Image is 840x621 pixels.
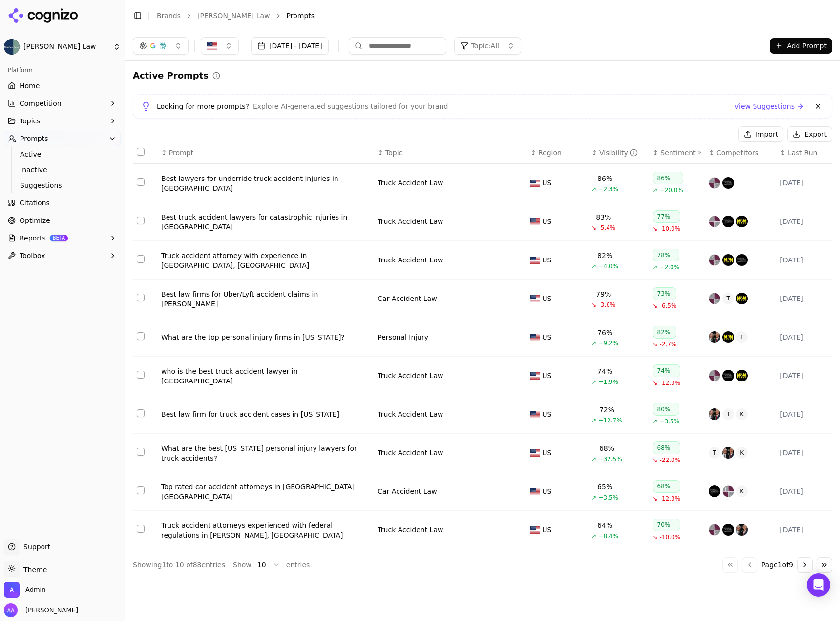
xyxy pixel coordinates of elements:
span: Prompt [169,148,193,158]
img: morgan & morgan [722,254,734,266]
img: morgan & morgan [736,216,748,227]
th: sentiment [649,142,705,164]
button: Topics [4,113,121,129]
th: Last Run [776,142,832,164]
span: T [709,447,720,459]
div: [DATE] [780,178,828,188]
span: +3.5% [660,418,680,425]
div: 74% [597,366,612,376]
span: US [542,525,551,535]
div: 74% [653,364,681,377]
img: Admin [4,582,20,598]
span: -5.4% [598,224,615,232]
button: Select row 4 [137,294,145,301]
span: US [542,217,551,226]
img: lenahan & dempsey [722,524,734,536]
span: ↗ [591,185,596,193]
img: US flag [530,372,540,380]
span: US [542,294,551,303]
span: US [542,255,551,265]
span: US [542,409,551,419]
span: Citations [20,198,50,208]
span: ↗ [653,418,658,425]
div: [DATE] [780,448,828,458]
div: 68% [599,443,614,453]
img: US flag [530,180,540,187]
span: Prompts [20,134,48,143]
span: +32.5% [598,455,622,463]
span: ↗ [591,378,596,386]
img: Munley Law [4,39,20,55]
div: ↕Visibility [591,148,645,158]
span: Prompts [287,11,315,20]
a: Top rated car accident attorneys in [GEOGRAPHIC_DATA] [GEOGRAPHIC_DATA] [161,482,370,501]
div: ↕Region [530,148,584,158]
div: 86% [597,174,612,183]
span: -12.3% [660,495,680,502]
a: Truck accident attorney with experience in [GEOGRAPHIC_DATA], [GEOGRAPHIC_DATA] [161,251,370,270]
span: ↗ [591,340,596,347]
span: Competition [20,99,62,108]
div: 72% [599,405,614,415]
span: Admin [25,585,45,594]
a: Suggestions [16,179,109,192]
a: Truck Accident Law [378,217,443,226]
span: Support [20,542,50,552]
span: ↘ [653,341,658,348]
div: [DATE] [780,255,828,265]
img: kline & specter [709,331,720,343]
span: ↘ [591,224,596,232]
div: [DATE] [780,409,828,419]
a: Truck Accident Law [378,409,443,419]
span: ↘ [653,456,658,464]
button: Competition [4,96,121,111]
button: Dismiss banner [812,100,824,112]
div: 76% [597,328,612,338]
span: +20.0% [660,186,683,194]
div: Truck Accident Law [378,178,443,188]
div: 64% [597,521,612,530]
div: What are the best [US_STATE] personal injury lawyers for truck accidents? [161,443,370,463]
img: morgan & morgan [736,293,748,304]
a: [PERSON_NAME] Law [197,11,270,20]
span: Competitors [716,148,758,158]
img: kline & specter [709,408,720,420]
span: Theme [20,566,47,574]
span: Reports [20,233,46,243]
a: Car Accident Law [378,294,437,303]
a: Best law firms for Uber/Lyft accident claims in [PERSON_NAME] [161,289,370,309]
div: 82% [597,251,612,260]
button: Add Prompt [770,38,832,54]
img: kline & specter [722,447,734,459]
div: Data table [133,142,832,549]
button: Import [738,126,783,142]
span: Toolbox [20,251,45,260]
span: ↘ [653,495,658,502]
button: Select row 1 [137,178,145,186]
img: fellerman & ciarimboli [722,485,734,497]
a: Truck Accident Law [378,448,443,458]
span: ↗ [591,532,596,540]
div: 68% [653,480,681,493]
div: 70% [653,519,681,531]
span: T [722,293,734,304]
span: Suggestions [20,180,105,190]
span: US [542,178,551,188]
div: ↕Competitors [709,148,772,158]
img: lenahan & dempsey [722,370,734,381]
a: What are the top personal injury firms in [US_STATE]? [161,332,370,342]
a: Personal Injury [378,332,428,342]
a: Best law firm for truck accident cases in [US_STATE] [161,409,370,419]
span: entries [286,560,310,570]
span: +9.2% [598,340,618,347]
span: ↗ [591,494,596,501]
span: Topics [20,116,41,126]
button: Prompts [4,131,121,146]
img: lenahan & dempsey [709,485,720,497]
img: US flag [530,449,540,457]
button: Open user button [4,603,78,617]
div: Showing 1 to 10 of 88 entries [133,560,225,570]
